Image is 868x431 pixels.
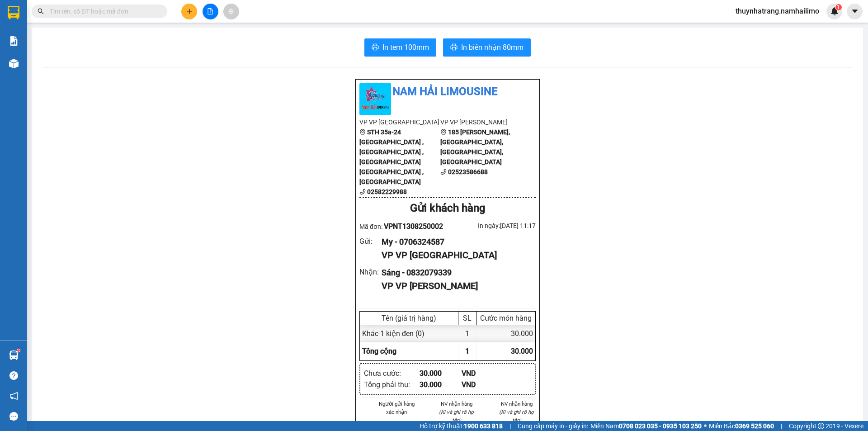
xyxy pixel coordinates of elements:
[203,4,218,19] button: file-add
[207,8,213,14] span: file-add
[847,4,863,19] button: caret-down
[362,347,396,355] span: Tổng cộng
[619,422,702,430] strong: 0708 023 035 - 0935 103 250
[186,8,193,14] span: plus
[382,279,528,293] div: VP VP [PERSON_NAME]
[443,38,531,57] button: printerIn biên nhận 80mm
[465,347,469,355] span: 1
[479,314,533,322] div: Cước món hàng
[359,189,366,195] span: phone
[704,424,707,428] span: ⚪️
[359,129,366,135] span: environment
[50,6,156,16] input: Tìm tên, số ĐT hoặc mã đơn
[9,412,18,421] span: message
[476,325,535,342] div: 30.000
[851,7,859,15] span: caret-down
[38,8,44,14] span: search
[367,188,407,195] b: 02582229988
[464,422,503,430] strong: 1900 633 818
[382,248,528,262] div: VP VP [GEOGRAPHIC_DATA]
[9,36,19,46] img: solution-icon
[450,43,458,52] span: printer
[8,6,19,19] img: logo-vxr
[448,168,488,175] b: 02523586688
[382,236,528,248] div: My - 0706324587
[364,379,420,390] div: Tổng phải thu :
[9,392,18,400] span: notification
[709,421,774,431] span: Miền Bắc
[461,42,524,53] span: In biên nhận 80mm
[420,421,503,431] span: Hỗ trợ kỹ thuật:
[462,368,504,379] div: VND
[377,400,416,416] li: Người gửi hàng xác nhận
[837,4,840,10] span: 1
[382,42,429,53] span: In tem 100mm
[509,421,511,431] span: |
[17,349,20,352] sup: 1
[9,371,18,380] span: question-circle
[382,266,528,279] div: Sáng - 0832079339
[440,117,521,127] li: VP VP [PERSON_NAME]
[362,329,425,338] span: Khác - 1 kiện đen (0)
[359,83,391,115] img: logo.jpg
[518,421,588,431] span: Cung cấp máy in - giấy in:
[458,325,476,342] div: 1
[440,169,447,175] span: phone
[223,4,239,19] button: aim
[362,314,456,322] div: Tên (giá trị hàng)
[420,379,462,390] div: 30.000
[359,117,440,127] li: VP VP [GEOGRAPHIC_DATA]
[448,221,536,231] div: In ngày: [DATE] 11:17
[364,368,420,379] div: Chưa cước :
[462,379,504,390] div: VND
[728,5,826,17] span: thuynhatrang.namhailimo
[835,4,842,10] sup: 1
[497,400,536,408] li: NV nhận hàng
[499,409,534,423] i: (Kí và ghi rõ họ tên)
[359,266,382,278] div: Nhận :
[9,59,19,68] img: warehouse-icon
[440,129,447,135] span: environment
[364,38,436,57] button: printerIn tem 100mm
[359,128,424,185] b: STH 35a-24 [GEOGRAPHIC_DATA] , [GEOGRAPHIC_DATA] , [GEOGRAPHIC_DATA] [GEOGRAPHIC_DATA] , [GEOGRAP...
[590,421,702,431] span: Miền Nam
[461,314,474,322] div: SL
[818,423,824,429] span: copyright
[9,350,19,360] img: warehouse-icon
[781,421,782,431] span: |
[384,222,443,231] span: VPNT1308250002
[438,400,476,408] li: NV nhận hàng
[439,409,474,423] i: (Kí và ghi rõ họ tên)
[440,128,510,166] b: 185 [PERSON_NAME], [GEOGRAPHIC_DATA], [GEOGRAPHIC_DATA], [GEOGRAPHIC_DATA]
[359,83,536,100] li: Nam Hải Limousine
[228,8,234,14] span: aim
[511,347,533,355] span: 30.000
[181,4,197,19] button: plus
[735,422,774,430] strong: 0369 525 060
[359,221,448,232] div: Mã đơn:
[830,7,839,15] img: icon-new-feature
[359,200,536,217] div: Gửi khách hàng
[372,43,379,52] span: printer
[359,236,382,247] div: Gửi :
[420,368,462,379] div: 30.000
